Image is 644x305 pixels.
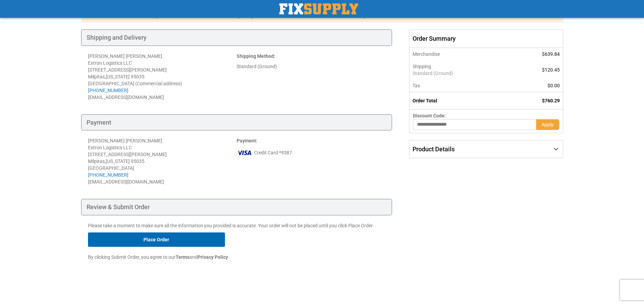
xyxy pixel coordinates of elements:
div: Shipping and Delivery [81,29,392,46]
div: Credit Card *9587 [237,148,385,158]
span: [US_STATE] [106,74,130,79]
span: $0.00 [547,83,560,88]
span: [EMAIL_ADDRESS][DOMAIN_NAME] [88,179,164,185]
th: Merchandise [409,48,510,60]
address: [PERSON_NAME] [PERSON_NAME] Extron Logistics LLC [STREET_ADDRESS][PERSON_NAME] Milpitas , 95035 [... [88,53,237,101]
img: Fix Industrial Supply [279,3,358,14]
span: $760.29 [542,98,560,103]
a: store logo [279,3,358,14]
span: $120.45 [542,67,560,73]
a: [PHONE_NUMBER] [88,88,128,93]
p: Please take a moment to make sure all the information you provided is accurate. Your order will n... [88,222,386,229]
span: [US_STATE] [106,158,130,164]
span: Shipping [413,64,431,69]
strong: : [237,53,275,59]
div: [PERSON_NAME] [PERSON_NAME] Extron Logistics LLC [STREET_ADDRESS][PERSON_NAME] Milpitas , 95035 [... [88,137,237,178]
p: By clicking Submit Order, you agree to our and [88,254,386,260]
img: vi.png [237,148,252,158]
span: Discount Code: [413,113,446,118]
span: Standard (Ground) [413,70,507,77]
span: $639.84 [542,51,560,57]
span: Apply [542,122,554,127]
th: Tax [409,79,510,92]
div: Review & Submit Order [81,199,392,215]
div: Standard (Ground) [237,63,385,70]
span: [EMAIL_ADDRESS][DOMAIN_NAME] [88,94,164,100]
strong: Order Total [413,98,437,103]
div: Payment [81,114,392,131]
strong: Privacy Policy [198,254,228,260]
span: Payment [237,138,256,143]
button: Apply [536,119,559,130]
span: Shipping Method [237,53,274,59]
strong: Terms [176,254,189,260]
a: [PHONE_NUMBER] [88,172,128,178]
strong: : [237,138,257,143]
button: Place Order [88,232,225,247]
span: Order Summary [409,29,563,48]
span: Product Details [413,145,455,153]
